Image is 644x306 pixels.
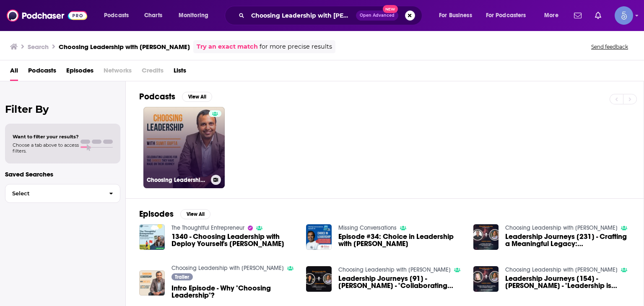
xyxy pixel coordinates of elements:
span: Leadership Journeys [231] - Crafting a Meaningful Legacy: [PERSON_NAME] Leap into Entrepreneurship [505,233,630,247]
a: 1340 - Choosing Leadership with Deploy Yourself's Sumit Gupta [171,233,296,247]
span: Episode #34: Choice in Leadership with [PERSON_NAME] [338,233,463,247]
button: open menu [173,9,219,22]
span: Leadership Journeys [154] - [PERSON_NAME] - "Leadership is about making the complex simple." [505,275,630,289]
span: Open Advanced [360,13,395,18]
span: Credits [142,64,164,81]
a: Podcasts [28,64,56,81]
h3: Choosing Leadership with [PERSON_NAME] [59,43,190,51]
a: Choosing Leadership with [PERSON_NAME] [143,107,225,188]
a: Episodes [66,64,93,81]
img: Intro Episode - Why "Choosing Leadership"? [139,270,165,296]
button: Open AdvancedNew [356,10,398,21]
h2: Podcasts [139,91,175,102]
span: Select [5,191,102,196]
a: Choosing Leadership with Sumit Gupta [505,266,618,273]
img: Leadership Journeys [91] - Shikha Gupta - "Collaborating instead of Competing is the most importa... [306,266,332,292]
span: for more precise results [260,42,332,52]
h2: Episodes [139,209,174,219]
a: Choosing Leadership with Sumit Gupta [338,266,451,273]
h3: Choosing Leadership with [PERSON_NAME] [147,176,208,184]
a: All [10,64,18,81]
span: Choose a tab above to access filters. [13,142,79,154]
span: Want to filter your results? [13,134,79,140]
span: For Podcasters [486,10,526,21]
button: Select [5,184,120,203]
span: Networks [104,64,132,81]
span: More [544,10,558,21]
a: Missing Conversations [338,224,397,231]
span: New [383,5,398,13]
button: open menu [538,9,569,22]
input: Search podcasts, credits, & more... [248,9,356,22]
button: open menu [480,9,538,22]
a: Leadership Journeys [154] - Allyson Zimmermann - "Leadership is about making the complex simple." [505,275,630,289]
span: For Business [439,10,472,21]
button: Send feedback [589,43,631,50]
a: Leadership Journeys [91] - Shikha Gupta - "Collaborating instead of Competing is the most importa... [338,275,463,289]
a: PodcastsView All [139,91,212,102]
span: Monitoring [179,10,208,21]
img: Episode #34: Choice in Leadership with Sumit Gupta [306,224,332,250]
a: Choosing Leadership with Sumit Gupta [171,265,284,272]
h3: Search [28,43,49,51]
a: Try an exact match [197,42,258,52]
img: User Profile [615,6,633,25]
a: The Thoughtful Entrepreneur [171,224,244,231]
span: Trailer [175,275,189,280]
a: Show notifications dropdown [592,8,605,23]
span: Leadership Journeys [91] - [PERSON_NAME] - "Collaborating instead of Competing is the most import... [338,275,463,289]
span: Charts [144,10,162,21]
img: Podchaser - Follow, Share and Rate Podcasts [7,8,87,23]
a: Lists [174,64,186,81]
a: Charts [139,9,167,22]
p: Saved Searches [5,170,120,178]
img: Leadership Journeys [231] - Crafting a Meaningful Legacy: KK Gupta's Leap into Entrepreneurship [473,224,499,250]
a: Episode #34: Choice in Leadership with Sumit Gupta [338,233,463,247]
button: View All [182,92,212,102]
button: View All [180,209,210,219]
div: Search podcasts, credits, & more... [233,6,430,25]
a: EpisodesView All [139,209,210,219]
button: open menu [433,9,483,22]
a: Show notifications dropdown [571,8,585,23]
img: 1340 - Choosing Leadership with Deploy Yourself's Sumit Gupta [139,224,165,250]
span: 1340 - Choosing Leadership with Deploy Yourself's [PERSON_NAME] [171,233,296,247]
button: open menu [98,9,140,22]
h2: Filter By [5,103,120,115]
a: Intro Episode - Why "Choosing Leadership"? [171,285,296,299]
a: Choosing Leadership with Sumit Gupta [505,224,618,231]
span: Logged in as Spiral5-G1 [615,6,633,25]
button: Show profile menu [615,6,633,25]
img: Leadership Journeys [154] - Allyson Zimmermann - "Leadership is about making the complex simple." [473,266,499,292]
a: Leadership Journeys [231] - Crafting a Meaningful Legacy: KK Gupta's Leap into Entrepreneurship [505,233,630,247]
span: Podcasts [104,10,129,21]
